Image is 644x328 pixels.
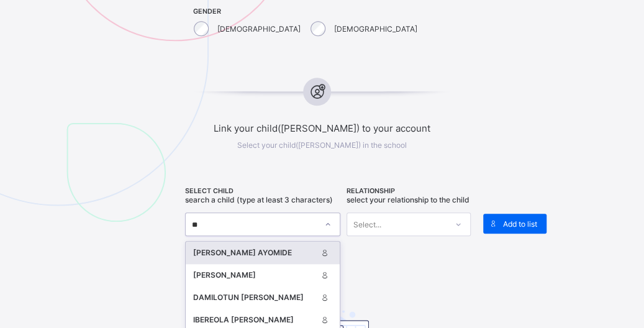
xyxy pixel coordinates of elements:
span: Link your child([PERSON_NAME]) to your account [161,122,483,134]
div: [PERSON_NAME] [193,269,317,281]
span: Select your relationship to the child [347,195,469,204]
label: [DEMOGRAPHIC_DATA] [334,24,417,34]
span: Add to list [503,219,537,229]
span: Select your child([PERSON_NAME]) in the school [237,140,407,150]
div: DAMILOTUN [PERSON_NAME] [193,291,317,304]
div: Select... [353,212,381,236]
span: SELECT CHILD [185,187,340,195]
div: IBEREOLA [PERSON_NAME] [193,314,317,326]
label: [DEMOGRAPHIC_DATA] [217,24,301,34]
span: Search a child (type at least 3 characters) [185,195,333,204]
div: [PERSON_NAME] AYOMIDE [193,247,317,259]
span: GENDER [193,7,420,16]
span: RELATIONSHIP [347,187,471,195]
